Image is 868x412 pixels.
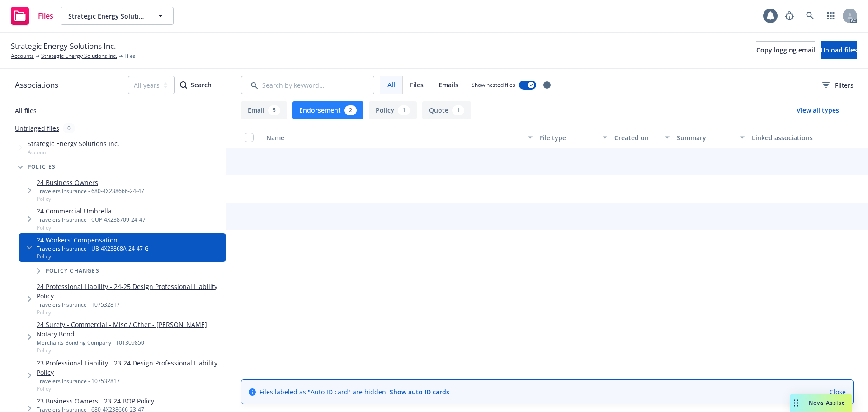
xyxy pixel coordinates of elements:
button: Policy [369,101,417,119]
button: Quote [422,101,471,119]
a: 23 Business Owners - 23-24 BOP Policy [37,396,154,406]
span: Strategic Energy Solutions Inc. [68,11,146,21]
span: Show nested files [472,81,515,89]
div: 2 [344,105,357,115]
div: Travelers Insurance - CUP-4X238709-24-47 [37,216,146,223]
span: Policy [37,346,222,354]
button: Copy logging email [756,41,815,59]
span: Copy logging email [756,46,815,54]
span: Policy [37,252,149,260]
a: 24 Business Owners [37,178,144,187]
a: 24 Workers' Compensation [37,235,149,245]
svg: Search [180,81,187,89]
button: Nova Assist [790,394,852,412]
span: Policy [37,385,222,393]
span: Filters [822,81,854,90]
span: Strategic Energy Solutions Inc. [28,139,119,148]
div: Linked associations [752,133,820,142]
span: Account [28,148,119,156]
span: Files [410,80,424,90]
span: All [387,80,395,90]
div: Created on [614,133,660,142]
a: Untriaged files [15,123,59,133]
button: Created on [611,127,673,148]
a: Strategic Energy Solutions Inc. [41,52,117,60]
button: Endorsement [292,101,363,119]
button: File type [536,127,611,148]
div: 5 [268,105,280,115]
div: 1 [398,105,410,115]
a: 24 Commercial Umbrella [37,206,146,216]
span: Policy changes [46,268,99,274]
button: View all types [782,101,854,119]
a: Accounts [11,52,34,60]
span: Files [124,52,136,60]
input: Search by keyword... [241,76,374,94]
span: Associations [15,79,58,91]
button: Summary [673,127,748,148]
a: 24 Surety - Commercial - Misc / Other - [PERSON_NAME] Notary Bond [37,320,222,339]
span: Policies [28,164,56,170]
span: Policy [37,224,146,232]
a: Files [7,3,57,28]
button: Filters [822,76,854,94]
a: 23 Professional Liability - 23-24 Design Professional Liability Policy [37,358,222,377]
span: Filters [835,81,854,90]
a: Show auto ID cards [390,388,449,396]
div: Travelers Insurance - 107532817 [37,377,222,385]
button: Email [241,101,287,119]
div: 0 [63,123,75,133]
span: Policy [37,195,144,203]
span: Files [38,12,53,19]
button: Name [263,127,536,148]
button: Linked associations [748,127,823,148]
a: 24 Professional Liability - 24-25 Design Professional Liability Policy [37,282,222,301]
a: Switch app [822,7,840,25]
div: Travelers Insurance - 680-4X238666-24-47 [37,187,144,195]
button: Strategic Energy Solutions Inc. [61,7,174,25]
span: Files labeled as "Auto ID card" are hidden. [259,387,449,397]
a: Search [801,7,819,25]
a: Close [830,387,846,397]
span: Nova Assist [809,399,844,407]
div: Search [180,76,212,94]
button: Upload files [821,41,857,59]
div: Merchants Bonding Company - 101309850 [37,339,222,346]
a: All files [15,106,37,115]
span: Upload files [821,46,857,54]
div: Travelers Insurance - UB-4X23868A-24-47-G [37,245,149,252]
div: Travelers Insurance - 107532817 [37,301,222,308]
span: Strategic Energy Solutions Inc. [11,40,116,52]
input: Select all [245,133,254,142]
span: Emails [439,80,458,90]
div: Name [266,133,523,142]
span: Policy [37,308,222,316]
div: File type [540,133,598,142]
a: Report a Bug [780,7,798,25]
div: Drag to move [790,394,802,412]
div: 1 [452,105,464,115]
div: Summary [677,133,735,142]
button: SearchSearch [180,76,212,94]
